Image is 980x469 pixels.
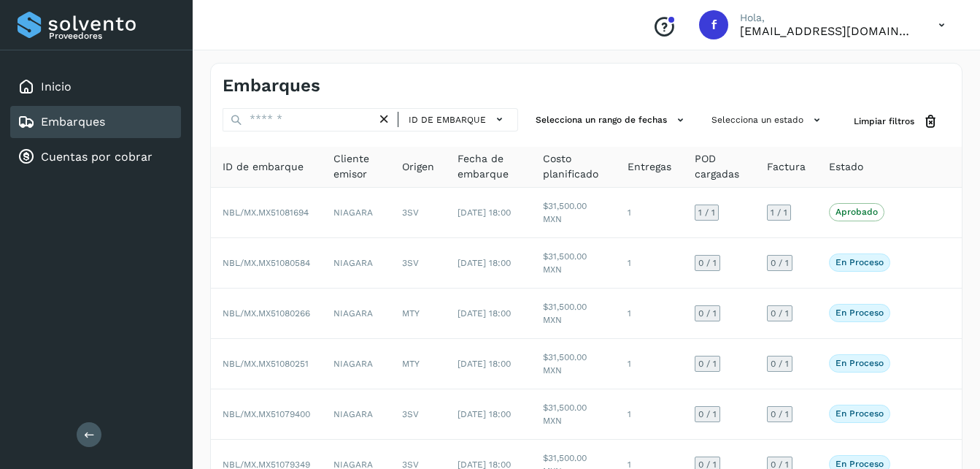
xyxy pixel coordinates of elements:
td: $31,500.00 MXN [531,289,616,339]
td: NIAGARA [322,188,390,238]
p: En proceso [836,308,884,318]
button: Selecciona un rango de fechas [530,108,694,132]
span: ID de embarque [223,159,304,175]
td: MTY [390,339,446,389]
span: Costo planificado [543,151,604,182]
span: 0 / 1 [771,259,789,267]
h4: Embarques [223,75,320,96]
td: 1 [616,289,683,339]
td: 1 [616,188,683,238]
span: 0 / 1 [771,460,789,469]
span: 1 / 1 [698,208,715,217]
td: $31,500.00 MXN [531,238,616,289]
span: POD cargadas [695,151,744,182]
span: NBL/MX.MX51080266 [223,308,310,319]
span: Entregas [628,159,671,175]
td: 1 [616,389,683,440]
td: NIAGARA [322,238,390,289]
span: 1 / 1 [771,208,787,217]
span: Factura [767,159,806,175]
span: NBL/MX.MX51080584 [223,258,310,268]
td: 3SV [390,238,446,289]
td: NIAGARA [322,289,390,339]
td: $31,500.00 MXN [531,389,616,440]
span: [DATE] 18:00 [458,207,511,218]
td: $31,500.00 MXN [531,339,616,389]
span: 0 / 1 [698,410,717,419]
span: Limpiar filtros [854,115,914,128]
span: 0 / 1 [698,309,717,318]
span: NBL/MX.MX51081694 [223,207,309,218]
span: 0 / 1 [771,359,789,368]
p: Aprobado [836,207,878,217]
span: 0 / 1 [771,309,789,318]
span: Fecha de embarque [458,151,519,182]
span: [DATE] 18:00 [458,409,511,419]
span: NBL/MX.MX51080251 [223,359,309,369]
td: NIAGARA [322,389,390,440]
div: Embarques [10,106,181,138]
span: 0 / 1 [698,259,717,267]
span: NBL/MX.MX51079400 [223,409,310,419]
td: $31,500.00 MXN [531,188,616,238]
span: [DATE] 18:00 [458,258,511,268]
p: En proceso [836,408,884,419]
button: Limpiar filtros [842,108,950,135]
td: MTY [390,289,446,339]
p: Proveedores [49,31,175,41]
td: 1 [616,339,683,389]
div: Inicio [10,71,181,103]
div: Cuentas por cobrar [10,141,181,173]
span: 0 / 1 [698,359,717,368]
p: facturacion@hcarga.com [740,24,915,38]
button: ID de embarque [404,109,512,130]
span: Estado [829,159,863,175]
span: ID de embarque [409,113,486,126]
span: [DATE] 18:00 [458,308,511,319]
td: 3SV [390,389,446,440]
p: En proceso [836,358,884,368]
td: NIAGARA [322,339,390,389]
p: Hola, [740,12,915,24]
span: Cliente emisor [333,151,379,182]
span: Origen [402,159,434,175]
p: En proceso [836,459,884,469]
button: Selecciona un estado [706,108,830,132]
span: [DATE] 18:00 [458,359,511,369]
a: Cuentas por cobrar [41,150,153,164]
span: 0 / 1 [698,460,717,469]
a: Inicio [41,80,72,94]
td: 1 [616,238,683,289]
span: 0 / 1 [771,410,789,419]
p: En proceso [836,257,884,267]
td: 3SV [390,188,446,238]
a: Embarques [41,115,105,129]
